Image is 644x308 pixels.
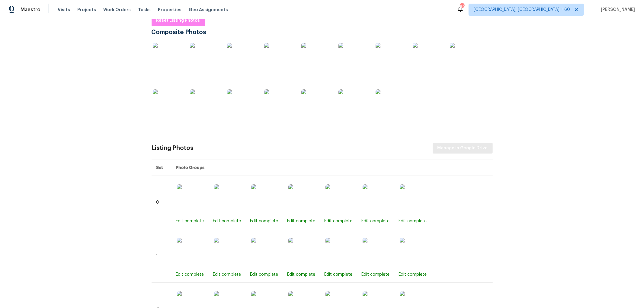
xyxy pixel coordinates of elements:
[324,218,352,224] div: Edit complete
[171,160,493,176] th: Photo Groups
[213,271,241,278] div: Edit complete
[152,176,171,229] td: 0
[152,160,171,176] th: Set
[474,7,570,13] span: [GEOGRAPHIC_DATA], [GEOGRAPHIC_DATA] + 60
[189,7,228,13] span: Geo Assignments
[152,229,171,283] td: 1
[138,8,151,12] span: Tasks
[158,7,181,13] span: Properties
[213,218,241,224] div: Edit complete
[361,271,389,278] div: Edit complete
[103,7,131,13] span: Work Orders
[21,7,40,13] span: Maestro
[152,145,194,151] div: Listing Photos
[250,271,278,278] div: Edit complete
[287,271,315,278] div: Edit complete
[77,7,96,13] span: Projects
[437,144,488,152] span: Manage in Google Drive
[433,143,493,154] button: Manage in Google Drive
[176,271,204,278] div: Edit complete
[287,218,315,224] div: Edit complete
[156,17,200,24] span: Reset Listing Photos
[58,7,70,13] span: Visits
[361,218,389,224] div: Edit complete
[324,271,352,278] div: Edit complete
[152,15,205,26] button: Reset Listing Photos
[598,7,635,13] span: [PERSON_NAME]
[152,29,210,35] span: Composite Photos
[460,4,464,10] div: 649
[176,218,204,224] div: Edit complete
[399,271,427,278] div: Edit complete
[250,218,278,224] div: Edit complete
[399,218,427,224] div: Edit complete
